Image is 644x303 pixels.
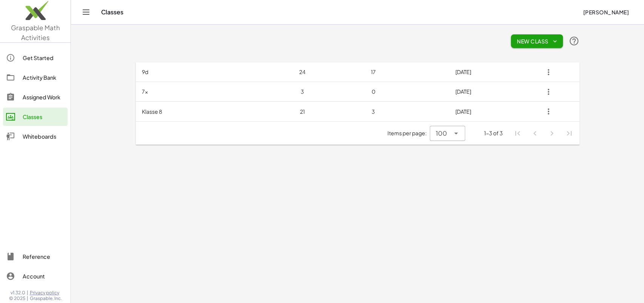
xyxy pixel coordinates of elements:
div: 1-3 of 3 [484,129,503,137]
div: Whiteboards [23,132,65,141]
span: 17 [371,68,376,75]
div: Activity Bank [23,73,65,82]
span: 3 [372,108,375,115]
a: Reference [3,247,68,266]
span: 100 [436,129,447,138]
span: | [27,290,28,296]
button: [PERSON_NAME] [577,5,635,19]
a: Account [3,267,68,285]
span: © 2025 [9,295,25,301]
a: Whiteboards [3,127,68,145]
span: v1.32.0 [11,290,25,296]
td: 7x [136,82,266,102]
span: [PERSON_NAME] [583,9,629,15]
td: 3 [266,82,340,102]
span: | [27,295,28,301]
button: New Class [511,34,563,48]
td: [DATE] [407,62,519,82]
a: Get Started [3,49,68,67]
span: 0 [372,88,375,95]
div: Assigned Work [23,93,65,102]
button: Toggle navigation [80,6,92,18]
a: Privacy policy [30,290,62,296]
div: Classes [23,112,65,121]
div: Reference [23,252,65,261]
span: New Class [517,38,557,45]
a: Activity Bank [3,68,68,87]
td: [DATE] [407,102,519,121]
nav: Pagination Navigation [509,125,578,142]
td: 24 [266,62,340,82]
span: Graspable Math Activities [11,23,60,42]
td: 21 [266,102,340,121]
td: 9d [136,62,266,82]
div: Account [23,272,65,281]
span: Graspable, Inc. [30,295,62,301]
a: Assigned Work [3,88,68,106]
a: Classes [3,108,68,126]
span: Items per page: [387,129,430,137]
td: Klasse 8 [136,102,266,121]
td: [DATE] [407,82,519,102]
div: Get Started [23,53,65,62]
